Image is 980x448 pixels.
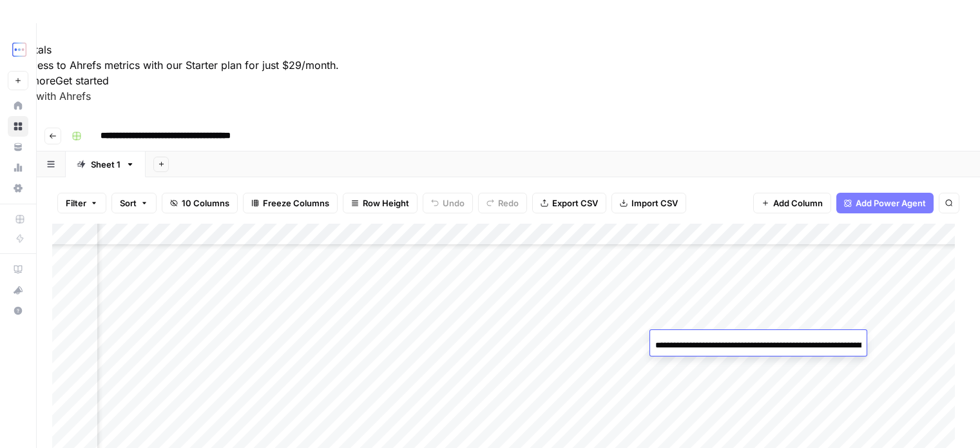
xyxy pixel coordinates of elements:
div: What's new? [8,280,28,300]
button: Redo [478,193,527,213]
span: Add Power Agent [856,197,926,209]
button: Help + Support [8,300,28,321]
button: Import CSV [611,193,686,213]
button: Undo [423,193,473,213]
span: Add Column [773,197,823,209]
button: Filter [57,193,106,213]
button: Get started [55,73,109,88]
a: AirOps Academy [8,259,28,280]
button: 10 Columns [162,193,238,213]
a: Browse [8,116,28,137]
button: What's new? [8,280,28,300]
span: Import CSV [631,197,678,209]
a: Settings [8,178,28,199]
span: 10 Columns [182,197,229,209]
button: Add Column [753,193,831,213]
span: Undo [443,197,465,209]
span: Row Height [363,197,409,209]
a: Your Data [8,137,28,157]
span: Redo [498,197,519,209]
button: Sort [111,193,157,213]
span: Export CSV [552,197,598,209]
a: Usage [8,157,28,178]
div: Sheet 1 [91,158,120,171]
button: Freeze Columns [243,193,338,213]
span: Sort [120,197,137,209]
button: Row Height [343,193,418,213]
a: Sheet 1 [66,151,146,177]
button: Export CSV [532,193,606,213]
span: Freeze Columns [263,197,329,209]
span: Filter [66,197,86,209]
button: Add Power Agent [836,193,934,213]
